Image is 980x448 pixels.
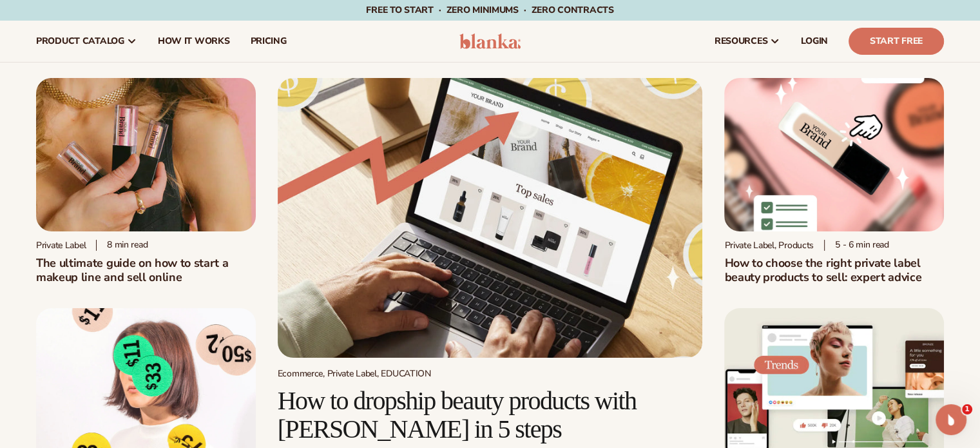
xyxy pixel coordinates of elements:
span: 1 [962,404,972,414]
h2: How to dropship beauty products with [PERSON_NAME] in 5 steps [278,387,703,443]
span: product catalog [36,36,124,46]
a: LOGIN [791,21,838,62]
span: How It Works [158,36,230,46]
div: 8 min read [96,240,148,251]
img: Growing money with ecommerce [278,78,703,358]
span: LOGIN [801,36,828,46]
a: Private Label Beauty Products Click Private Label, Products 5 - 6 min readHow to choose the right... [724,78,944,284]
span: Free to start · ZERO minimums · ZERO contracts [366,4,613,16]
a: resources [704,21,791,62]
h2: How to choose the right private label beauty products to sell: expert advice [724,256,944,284]
iframe: Intercom live chat [936,404,966,435]
span: resources [715,36,767,46]
a: pricing [240,21,296,62]
a: product catalog [26,21,148,62]
div: Ecommerce, Private Label, EDUCATION [278,368,703,379]
a: Person holding branded make up with a solid pink background Private label 8 min readThe ultimate ... [36,78,256,284]
span: pricing [250,36,286,46]
div: Private Label, Products [724,240,814,251]
img: logo [459,34,521,49]
img: Person holding branded make up with a solid pink background [36,78,256,231]
a: How It Works [148,21,240,62]
div: Private label [36,240,86,251]
h1: The ultimate guide on how to start a makeup line and sell online [36,256,256,284]
div: 5 - 6 min read [824,240,889,251]
a: Start Free [849,28,944,55]
img: Private Label Beauty Products Click [724,78,944,231]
